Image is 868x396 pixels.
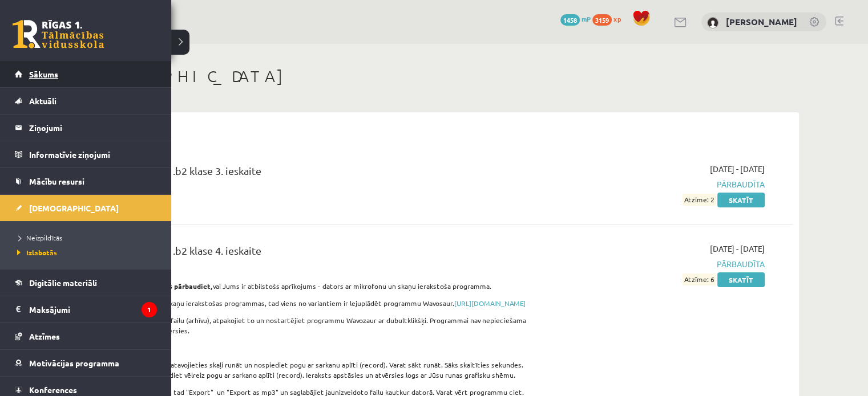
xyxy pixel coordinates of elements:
span: Neizpildītās [14,233,62,242]
a: [URL][DOMAIN_NAME] [454,299,526,308]
a: Sākums [15,61,157,87]
span: Atzīme: 6 [683,273,716,285]
div: Angļu valoda JK 11.b2 klase 4. ieskaite [86,243,532,264]
a: Ziņojumi [15,115,157,141]
a: Motivācijas programma [15,350,157,376]
span: Mācību resursi [29,176,84,186]
span: Atzīmes [29,331,60,341]
span: [DATE] - [DATE] [710,163,765,175]
a: Atzīmes [15,323,157,349]
span: Konferences [29,385,77,395]
h1: [DEMOGRAPHIC_DATA] [68,67,799,86]
img: Olivers Mortukāns [707,17,718,28]
span: mP [582,14,591,23]
a: 1458 mP [560,14,591,23]
a: Neizpildītās [14,232,160,243]
span: Pārbaudīta [550,258,765,270]
p: Startējiet programmu, sagatavojieties skaļi runāt un nospiediet pogu ar sarkanu aplīti (record). ... [86,360,532,380]
legend: Ziņojumi [29,115,157,141]
a: Mācību resursi [15,168,157,194]
p: Lejuplādējiet programmas failu (arhīvu), atpakojiet to un nostartējiet programmu Wavozaur ar dubu... [86,315,532,336]
legend: Informatīvie ziņojumi [29,141,157,168]
span: Sākums [29,69,58,79]
span: Izlabotās [14,248,57,257]
a: Aktuāli [15,88,157,114]
span: Atzīme: 2 [683,194,716,206]
a: Skatīt [717,272,765,287]
i: 1 [142,302,157,317]
span: 3159 [592,14,612,26]
span: Motivācijas programma [29,358,119,368]
a: 3159 xp [592,14,627,23]
p: vai Jums ir atbilstošs aprīkojums - dators ar mikrofonu un skaņu ierakstoša programma. [86,281,532,291]
p: Ja Jums datorā nav savas skaņu ierakstošas programmas, tad viens no variantiem ir lejuplādēt prog... [86,298,532,308]
a: [DEMOGRAPHIC_DATA] [15,195,157,221]
a: [PERSON_NAME] [726,16,797,27]
a: Skatīt [717,193,765,207]
span: Aktuāli [29,96,56,106]
span: [DEMOGRAPHIC_DATA] [29,203,119,213]
a: Informatīvie ziņojumi [15,141,157,168]
a: Izlabotās [14,247,160,258]
span: 1458 [560,14,580,26]
legend: Maksājumi [29,296,157,322]
div: Angļu valoda JK 11.b2 klase 3. ieskaite [86,163,532,184]
a: Rīgas 1. Tālmācības vidusskola [13,20,104,48]
span: Digitālie materiāli [29,277,97,288]
span: xp [613,14,621,23]
a: Maksājumi1 [15,296,157,322]
span: [DATE] - [DATE] [710,243,765,255]
span: Pārbaudīta [550,178,765,190]
a: Digitālie materiāli [15,270,157,296]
